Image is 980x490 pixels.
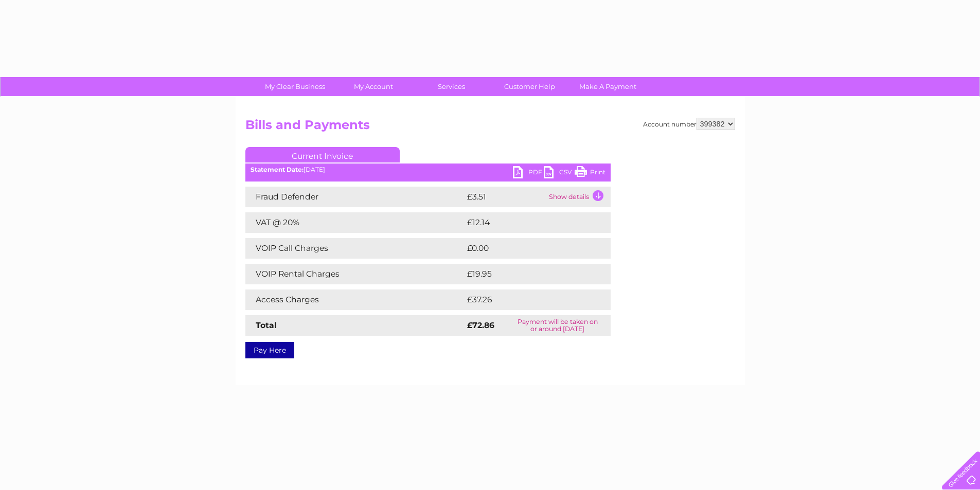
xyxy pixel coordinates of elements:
td: VAT @ 20% [245,212,465,233]
a: My Account [331,77,416,96]
a: CSV [544,166,575,181]
td: VOIP Rental Charges [245,264,465,284]
td: £3.51 [465,187,546,207]
a: My Clear Business [253,77,337,96]
td: Payment will be taken on or around [DATE] [505,315,611,336]
td: £19.95 [465,264,589,284]
strong: Total [256,320,277,330]
a: Customer Help [487,77,572,96]
a: Current Invoice [245,147,400,162]
td: £12.14 [465,212,588,233]
td: Fraud Defender [245,187,465,207]
strong: £72.86 [467,320,494,330]
div: [DATE] [245,166,611,173]
a: Pay Here [245,342,294,358]
b: Statement Date: [251,166,304,173]
td: VOIP Call Charges [245,238,465,259]
h2: Bills and Payments [245,118,735,137]
a: Services [409,77,494,96]
td: Access Charges [245,289,465,310]
td: £0.00 [465,238,587,259]
td: £37.26 [465,289,590,310]
a: Make A Payment [565,77,650,96]
td: Show details [546,187,611,207]
a: Print [575,166,605,181]
a: PDF [513,166,544,181]
div: Account number [643,118,735,130]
